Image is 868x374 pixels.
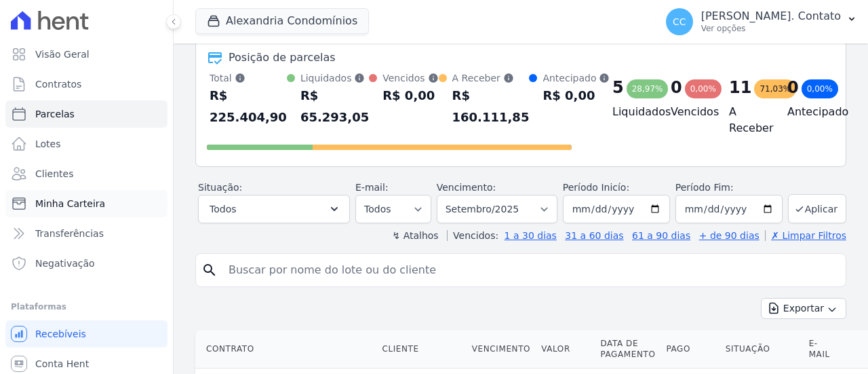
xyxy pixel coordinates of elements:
label: Período Inicío: [563,182,629,193]
a: Recebíveis [5,320,167,348]
div: 11 [729,77,751,98]
p: [PERSON_NAME]. Contato [701,10,841,23]
a: + de 90 dias [699,230,759,241]
label: Vencidos: [447,230,498,241]
span: Negativação [35,257,95,270]
a: Minha Carteira [5,190,167,217]
p: Ver opções [701,23,841,34]
div: 0,00% [802,79,838,98]
label: Situação: [198,182,242,193]
div: Vencidos [382,71,438,85]
span: Minha Carteira [35,197,105,210]
th: E-mail [804,330,842,369]
a: Parcelas [5,100,167,128]
div: 5 [612,77,624,98]
div: R$ 160.111,85 [452,85,530,128]
a: 1 a 30 dias [505,230,557,241]
span: Lotes [35,137,61,151]
th: Contrato [195,330,376,369]
span: Conta Hent [35,357,89,371]
div: Liquidados [300,71,369,85]
span: Transferências [35,227,104,240]
a: ✗ Limpar Filtros [765,230,846,241]
span: Parcelas [35,107,75,121]
span: Clientes [35,167,73,181]
button: Alexandria Condomínios [195,8,369,34]
h4: Vencidos [671,104,707,120]
label: Vencimento: [437,182,496,193]
span: Recebíveis [35,327,86,341]
span: Todos [210,201,236,217]
input: Buscar por nome do lote ou do cliente [220,257,840,284]
div: Plataformas [11,299,162,315]
div: Total [210,71,287,85]
a: Transferências [5,220,167,247]
button: CC [PERSON_NAME]. Contato Ver opções [655,3,868,41]
label: E-mail: [355,182,389,193]
a: Clientes [5,160,167,187]
th: Situação [720,330,804,369]
div: R$ 0,00 [542,85,610,107]
div: 71,03% [754,79,796,98]
div: R$ 0,00 [382,85,438,107]
a: Lotes [5,130,167,157]
span: CC [673,17,686,26]
a: Negativação [5,250,167,277]
div: Antecipado [542,71,610,85]
div: R$ 225.404,90 [210,85,287,128]
div: 28,97% [627,79,669,98]
th: Valor [536,330,595,369]
h4: Antecipado [787,104,824,120]
a: 31 a 60 dias [565,230,623,241]
button: Todos [198,195,350,223]
i: search [201,262,218,278]
th: Pago [660,330,719,369]
div: 0,00% [685,79,722,98]
label: ↯ Atalhos [392,230,438,241]
span: Visão Geral [35,48,90,61]
a: Contratos [5,71,167,98]
div: 0 [787,77,799,98]
th: Cliente [376,330,466,369]
button: Aplicar [788,194,846,223]
th: Vencimento [467,330,536,369]
label: Período Fim: [675,181,783,195]
th: Data de Pagamento [595,330,660,369]
h4: Liquidados [612,104,649,120]
a: Visão Geral [5,41,167,68]
div: 0 [671,77,682,98]
a: 61 a 90 dias [632,230,690,241]
div: A Receber [452,71,530,85]
div: R$ 65.293,05 [300,85,369,128]
span: Contratos [35,77,81,91]
button: Exportar [761,298,846,319]
h4: A Receber [729,104,766,136]
div: Posição de parcelas [229,50,336,66]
